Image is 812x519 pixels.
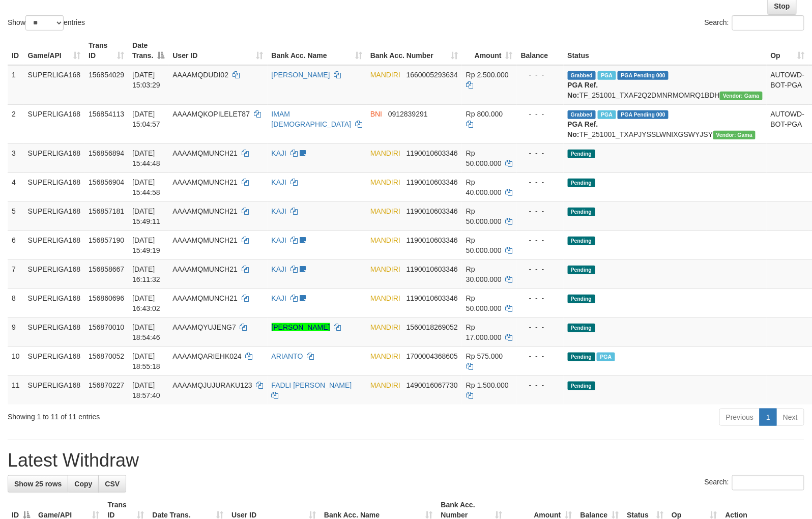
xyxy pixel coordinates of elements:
span: BNI [370,110,382,118]
div: - - - [521,322,560,332]
th: Trans ID: activate to sort column ascending [84,36,128,65]
a: KAJI [272,294,287,302]
span: Vendor URL: https://trx31.1velocity.biz [720,92,763,100]
span: Pending [568,382,595,390]
span: MANDIRI [370,381,400,389]
span: AAAAMQMUNCH21 [172,207,238,215]
span: [DATE] 16:43:02 [132,294,160,312]
span: 156856894 [89,149,124,157]
td: 7 [8,259,24,289]
a: FADLI [PERSON_NAME] [272,381,352,389]
a: 1 [760,409,777,426]
label: Search: [705,475,804,491]
span: 156857190 [89,236,124,244]
b: PGA Ref. No: [568,81,598,99]
span: Rp 50.000.000 [466,207,502,225]
span: Rp 575.000 [466,352,503,360]
a: Next [776,409,804,426]
span: AAAAMQMUNCH21 [172,265,238,273]
span: 156870227 [89,381,124,389]
span: Pending [568,324,595,332]
span: Copy 1190010603346 to clipboard [407,294,458,302]
span: AAAAMQMUNCH21 [172,294,238,302]
span: Rp 1.500.000 [466,381,509,389]
label: Show entries [8,15,85,31]
td: TF_251001_TXAF2Q2DMNRMOMRQ1BDH [564,65,767,105]
span: [DATE] 16:11:32 [132,265,160,283]
th: Date Trans.: activate to sort column descending [128,36,168,65]
span: AAAAMQMUNCH21 [172,236,238,244]
a: Show 25 rows [8,475,68,493]
span: Rp 17.000.000 [466,323,502,341]
span: PGA Pending [618,110,669,119]
span: Rp 50.000.000 [466,149,502,167]
td: SUPERLIGA168 [24,376,85,405]
a: KAJI [272,207,287,215]
span: AAAAMQARIEHK024 [172,352,241,360]
span: Grabbed [568,71,596,80]
a: CSV [98,475,126,493]
span: Copy 1190010603346 to clipboard [407,149,458,157]
select: Showentries [25,15,64,31]
span: AAAAMQMUNCH21 [172,149,238,157]
span: [DATE] 15:44:58 [132,178,160,196]
span: MANDIRI [370,149,400,157]
td: SUPERLIGA168 [24,347,85,376]
span: 156858667 [89,265,124,273]
span: MANDIRI [370,71,400,79]
span: AAAAMQMUNCH21 [172,178,238,186]
span: Pending [568,295,595,303]
span: MANDIRI [370,294,400,302]
input: Search: [732,15,804,31]
span: Rp 30.000.000 [466,265,502,283]
td: SUPERLIGA168 [24,259,85,289]
a: KAJI [272,149,287,157]
a: KAJI [272,265,287,273]
a: [PERSON_NAME] [272,323,330,331]
span: MANDIRI [370,178,400,186]
td: AUTOWD-BOT-PGA [767,65,809,105]
span: [DATE] 15:03:29 [132,71,160,89]
span: Copy [74,480,92,488]
td: 2 [8,104,24,143]
span: [DATE] 15:04:57 [132,110,160,128]
span: Pending [568,353,595,361]
a: Previous [719,409,760,426]
th: Bank Acc. Name: activate to sort column ascending [268,36,366,65]
span: Copy 1700004368605 to clipboard [407,352,458,360]
a: KAJI [272,178,287,186]
span: MANDIRI [370,352,400,360]
span: 156870010 [89,323,124,331]
span: Show 25 rows [14,480,62,488]
span: Pending [568,266,595,274]
td: SUPERLIGA168 [24,230,85,259]
div: - - - [521,351,560,361]
a: KAJI [272,236,287,244]
a: IMAM [DEMOGRAPHIC_DATA] [272,110,352,128]
span: Copy 1490016067730 to clipboard [407,381,458,389]
span: MANDIRI [370,323,400,331]
th: Bank Acc. Number: activate to sort column ascending [366,36,462,65]
td: AUTOWD-BOT-PGA [767,104,809,143]
span: 156860696 [89,294,124,302]
th: User ID: activate to sort column ascending [168,36,267,65]
span: Copy 1660005293634 to clipboard [407,71,458,79]
span: Copy 1190010603346 to clipboard [407,236,458,244]
span: Rp 40.000.000 [466,178,502,196]
div: - - - [521,380,560,390]
span: 156854029 [89,71,124,79]
td: SUPERLIGA168 [24,65,85,105]
td: 8 [8,289,24,318]
span: 156854113 [89,110,124,118]
span: 156857181 [89,207,124,215]
span: [DATE] 15:44:48 [132,149,160,167]
span: Vendor URL: https://trx31.1velocity.biz [713,131,756,139]
span: Rp 800.000 [466,110,503,118]
td: 3 [8,143,24,172]
span: MANDIRI [370,207,400,215]
span: 156870052 [89,352,124,360]
th: Balance [517,36,564,65]
h1: Latest Withdraw [8,450,804,471]
span: AAAAMQYUJENG7 [172,323,236,331]
b: PGA Ref. No: [568,120,598,138]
